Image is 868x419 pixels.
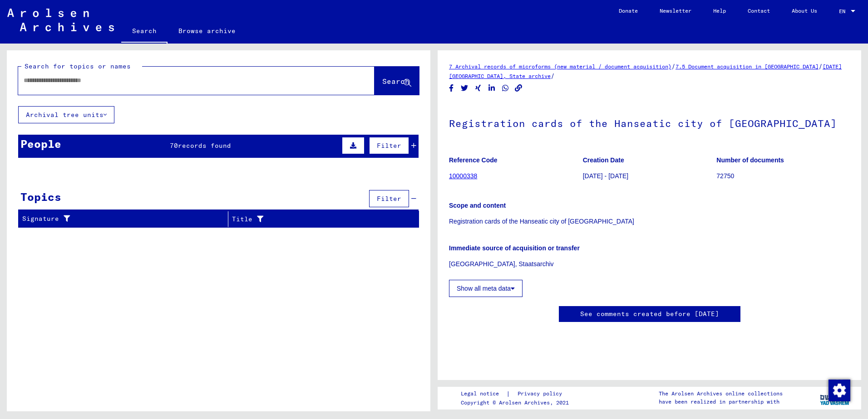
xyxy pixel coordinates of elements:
a: See comments created before [DATE] [580,309,719,319]
button: Share on LinkedIn [487,83,497,94]
a: 7 Archival records of microforms (new material / document acquisition) [449,63,671,70]
span: records found [178,141,231,150]
span: 70 [170,141,178,150]
b: Reference Code [449,156,498,164]
span: / [671,62,676,70]
button: Show all meta data [449,280,523,297]
span: / [551,72,555,80]
span: EN [839,8,849,15]
p: 72750 [716,171,850,181]
a: Legal notice [461,389,506,399]
div: Signature [22,214,221,224]
b: Creation Date [583,156,624,164]
a: Browse archive [168,20,247,42]
a: Search [121,20,168,44]
a: 10000338 [449,172,477,180]
button: Share on Twitter [460,83,469,94]
button: Share on WhatsApp [501,83,510,94]
b: Scope and content [449,202,506,209]
div: People [20,136,61,152]
h1: Registration cards of the Hanseatic city of [GEOGRAPHIC_DATA] [449,102,850,142]
div: Title [232,214,401,224]
p: The Arolsen Archives online collections [659,390,783,398]
a: 7.5 Document acquisition in [GEOGRAPHIC_DATA] [676,63,819,70]
p: [GEOGRAPHIC_DATA], Staatsarchiv [449,259,850,269]
b: Number of documents [716,156,784,164]
img: yv_logo.png [818,386,852,409]
b: Immediate source of acquisition or transfer [449,244,580,252]
p: have been realized in partnership with [659,398,783,406]
div: | [461,389,573,399]
div: Title [232,212,410,226]
button: Filter [369,190,409,207]
p: Registration cards of the Hanseatic city of [GEOGRAPHIC_DATA] [449,217,850,226]
a: Privacy policy [510,389,573,399]
div: Signature [22,212,230,226]
span: Filter [377,141,401,150]
button: Archival tree units [18,106,114,123]
button: Share on Facebook [447,83,456,94]
mat-label: Search for topics or names [25,62,131,70]
p: [DATE] - [DATE] [583,171,716,181]
button: Search [375,67,419,95]
img: Arolsen_neg.svg [7,9,114,31]
span: / [819,62,823,70]
img: Change consent [829,380,850,401]
span: Search [382,77,409,86]
button: Filter [369,137,409,154]
span: Filter [377,195,401,203]
p: Copyright © Arolsen Archives, 2021 [461,399,573,407]
button: Copy link [514,83,523,94]
button: Share on Xing [473,83,483,94]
